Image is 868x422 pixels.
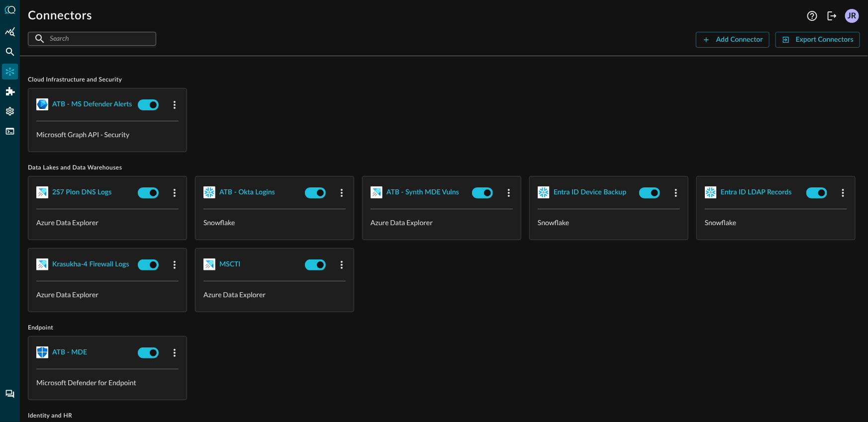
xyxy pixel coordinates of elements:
[716,34,763,46] div: Add Connector
[203,289,346,300] p: Azure Data Explorer
[52,344,87,360] button: ATB - MDE
[824,8,840,24] button: Logout
[705,186,717,198] img: Snowflake.svg
[203,258,215,270] img: AzureDataExplorer.svg
[219,258,240,271] div: MSCTI
[36,98,48,110] img: MicrosoftGraph.svg
[28,164,860,172] span: Data Lakes and Data Warehouses
[219,186,275,199] div: ATB - Okta Logins
[371,186,383,198] img: AzureDataExplorer.svg
[371,217,513,228] p: Azure Data Explorer
[538,186,550,198] img: Snowflake.svg
[36,289,179,300] p: Azure Data Explorer
[219,256,240,272] button: MSCTI
[554,186,626,199] div: Entra ID Device Backup
[36,258,48,270] img: AzureDataExplorer.svg
[386,186,459,199] div: ATB - Synth MDE Vulns
[721,186,792,199] div: Entra ID LDAP Records
[52,98,132,111] div: ATB - MS Defender Alerts
[775,32,860,48] button: Export Connectors
[36,346,48,358] img: MicrosoftDefenderForEndpoint.svg
[203,186,215,198] img: Snowflake.svg
[28,8,92,24] h1: Connectors
[2,386,18,402] div: Chat
[28,324,860,332] span: Endpoint
[36,129,179,140] p: Microsoft Graph API - Security
[2,84,18,99] div: Addons
[52,186,111,199] div: 2S7 Pion DNS Logs
[36,217,179,228] p: Azure Data Explorer
[2,103,18,119] div: Settings
[28,412,860,420] span: Identity and HR
[2,44,18,60] div: Federated Search
[52,96,132,112] button: ATB - MS Defender Alerts
[52,256,129,272] button: Krasukha-4 Firewall Logs
[386,184,459,200] button: ATB - Synth MDE Vulns
[554,184,626,200] button: Entra ID Device Backup
[796,34,854,46] div: Export Connectors
[203,217,346,228] p: Snowflake
[28,76,860,84] span: Cloud Infrastructure and Security
[705,217,847,228] p: Snowflake
[845,9,859,23] div: JR
[52,184,111,200] button: 2S7 Pion DNS Logs
[50,29,133,48] input: Search
[696,32,770,48] button: Add Connector
[36,377,179,388] p: Microsoft Defender for Endpoint
[2,123,18,139] div: FSQL
[36,186,48,198] img: AzureDataExplorer.svg
[52,346,87,359] div: ATB - MDE
[538,217,680,228] p: Snowflake
[721,184,792,200] button: Entra ID LDAP Records
[2,24,18,40] div: Summary Insights
[2,64,18,80] div: Connectors
[219,184,275,200] button: ATB - Okta Logins
[52,258,129,271] div: Krasukha-4 Firewall Logs
[804,8,820,24] button: Help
